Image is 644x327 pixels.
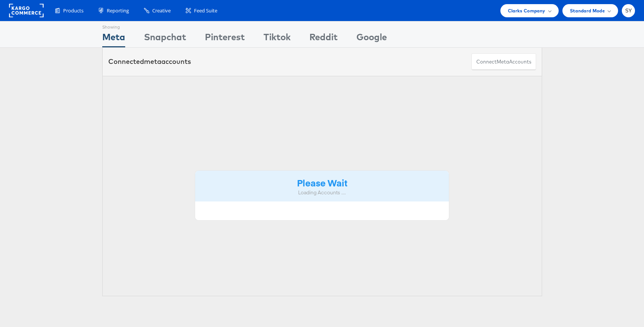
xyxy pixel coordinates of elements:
[625,8,632,13] span: SY
[570,7,605,15] span: Standard Mode
[497,58,509,65] span: meta
[102,21,125,30] div: Showing
[264,30,291,47] div: Tiktok
[297,176,347,189] strong: Please Wait
[309,30,338,47] div: Reddit
[205,30,245,47] div: Pinterest
[508,7,546,15] span: Clarks Company
[63,7,83,14] span: Products
[356,30,387,47] div: Google
[144,30,186,47] div: Snapchat
[471,53,536,70] button: ConnectmetaAccounts
[194,7,217,14] span: Feed Suite
[201,189,444,196] div: Loading Accounts ....
[107,7,129,14] span: Reporting
[152,7,171,14] span: Creative
[102,30,125,47] div: Meta
[108,57,191,67] div: Connected accounts
[144,57,161,66] span: meta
